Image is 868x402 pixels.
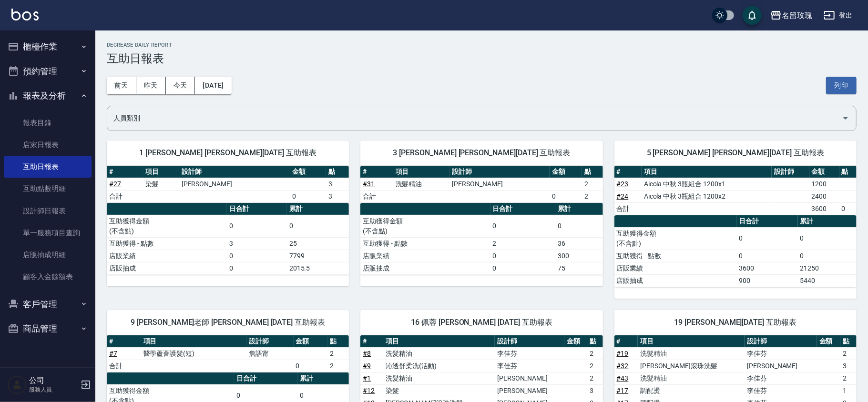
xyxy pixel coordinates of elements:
td: 75 [555,262,603,274]
td: 店販業績 [360,250,490,262]
td: 1 [840,384,857,397]
td: Aicola 中秋 3瓶組合 1200x2 [642,190,772,202]
th: 項目 [642,166,772,178]
th: 日合計 [736,215,797,228]
td: 沁透舒柔洗(活動) [383,360,495,372]
td: 2 [327,347,349,360]
a: #8 [363,350,371,357]
td: 合計 [107,360,141,372]
td: 3 [840,360,857,372]
a: 報表目錄 [4,112,92,134]
td: 洗髮精油 [383,372,495,384]
td: 李佳芬 [745,372,817,384]
td: 0 [290,190,327,202]
button: 預約管理 [4,59,92,84]
th: 金額 [809,166,839,178]
button: 今天 [166,77,195,94]
td: 2400 [809,190,839,202]
a: 店家日報表 [4,134,92,156]
th: 項目 [383,335,495,348]
table: a dense table [614,215,857,287]
td: 0 [490,262,555,274]
th: 設計師 [772,166,809,178]
button: [DATE] [195,77,231,94]
td: 2 [587,360,603,372]
td: 2 [840,372,857,384]
th: 點 [327,335,349,348]
th: 點 [839,166,857,178]
table: a dense table [360,203,602,275]
th: 日合計 [227,203,287,215]
td: 0 [294,360,328,372]
a: #1 [363,374,371,382]
td: 店販抽成 [360,262,490,274]
a: 單一服務項目查詢 [4,222,92,244]
th: 點 [840,335,857,348]
button: 列印 [826,77,857,94]
td: 25 [287,237,349,250]
a: 店販抽成明細 [4,244,92,266]
a: #31 [363,180,375,188]
td: [PERSON_NAME] [745,360,817,372]
th: 金額 [817,335,840,348]
h5: 公司 [29,376,78,385]
a: #32 [617,362,629,370]
td: 店販業績 [614,262,737,274]
h3: 互助日報表 [107,52,857,65]
td: 0 [490,250,555,262]
th: 點 [326,166,349,178]
td: 互助獲得 - 點數 [614,250,737,262]
th: 項目 [141,335,247,348]
td: 0 [227,262,287,274]
a: #9 [363,362,371,370]
td: 0 [490,215,555,237]
a: 互助點數明細 [4,178,92,200]
td: 李佳芬 [745,347,817,360]
img: Person [8,375,27,394]
td: 合計 [360,190,393,202]
td: [PERSON_NAME] [179,178,290,190]
td: 詹語甯 [247,347,294,360]
span: 19 [PERSON_NAME][DATE] 互助報表 [626,318,845,327]
button: 櫃檯作業 [4,34,92,59]
td: 3 [587,384,603,397]
td: 2 [327,360,349,372]
td: [PERSON_NAME] [495,372,564,384]
a: #17 [617,387,629,394]
td: 0 [798,250,857,262]
button: save [743,6,762,25]
th: # [360,166,393,178]
a: 設計師日報表 [4,200,92,222]
table: a dense table [107,335,349,372]
button: 名留玫瑰 [766,6,816,25]
button: 昨天 [136,77,166,94]
td: 互助獲得金額 (不含點) [614,227,737,250]
td: 合計 [614,202,642,215]
td: 洗髮精油 [638,372,745,384]
td: 李佳芬 [495,347,564,360]
button: 商品管理 [4,316,92,341]
th: 設計師 [449,166,550,178]
table: a dense table [107,166,349,203]
input: 人員名稱 [111,110,838,127]
span: 16 佩蓉 [PERSON_NAME] [DATE] 互助報表 [372,318,591,327]
a: #27 [109,180,121,188]
th: 項目 [393,166,450,178]
th: 項目 [143,166,179,178]
th: 累計 [798,215,857,228]
a: #23 [617,180,629,188]
th: 累計 [555,203,603,215]
td: 0 [555,215,603,237]
td: 900 [736,274,797,287]
th: 項目 [638,335,745,348]
td: 醫學蘆薈護髮(短) [141,347,247,360]
td: 互助獲得 - 點數 [360,237,490,250]
th: # [107,335,141,348]
button: 前天 [107,77,136,94]
td: 21250 [798,262,857,274]
span: 5 [PERSON_NAME] [PERSON_NAME][DATE] 互助報表 [626,148,845,158]
a: #19 [617,350,629,357]
td: 3 [326,178,349,190]
td: 調配燙 [638,384,745,397]
a: 顧客入金餘額表 [4,266,92,288]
